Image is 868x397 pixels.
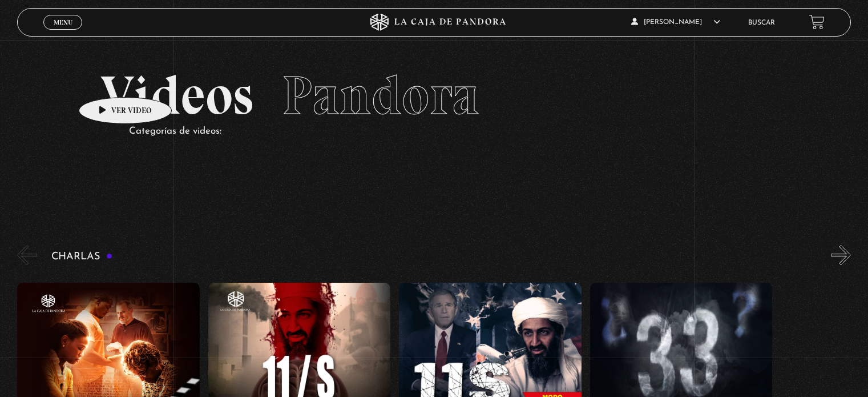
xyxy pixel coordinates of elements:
span: Menu [54,19,72,26]
button: Previous [17,245,37,265]
h2: Videos [100,69,767,123]
a: Buscar [748,19,775,26]
p: Categorías de videos: [129,123,767,141]
button: Next [831,245,851,265]
span: Pandora [282,63,479,128]
h3: Charlas [51,251,112,262]
span: Cerrar [50,29,76,37]
span: [PERSON_NAME] [631,19,720,26]
a: View your shopping cart [809,14,825,30]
